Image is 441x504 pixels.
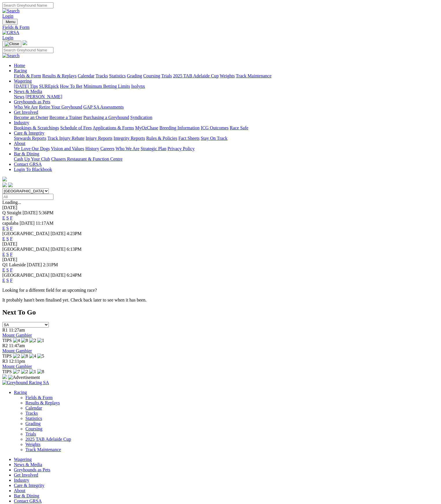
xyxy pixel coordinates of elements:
input: Select date [2,194,53,200]
img: 2 [13,354,20,359]
a: Fields & Form [25,395,53,400]
img: 8 [21,338,28,343]
a: Results & Replays [42,73,77,78]
a: 2025 TAB Adelaide Cup [173,73,219,78]
a: F [10,278,13,283]
span: 11:47am [9,343,25,348]
div: About [14,146,439,151]
div: Industry [14,125,439,131]
a: Applications & Forms [93,125,134,130]
a: Become a Trainer [49,115,82,120]
h2: Next To Go [2,308,439,316]
a: Tracks [96,73,108,78]
a: E [2,215,5,220]
a: GAP SA Assessments [83,105,124,109]
a: We Love Our Dogs [14,146,50,151]
a: Coursing [25,426,42,431]
a: Weights [220,73,235,78]
div: Care & Integrity [14,136,439,141]
a: Mount Gambier [2,348,32,353]
a: [PERSON_NAME] [25,94,62,99]
a: Isolynx [131,84,145,89]
img: 2 [29,338,36,343]
a: Tracks [25,411,38,416]
a: Industry [14,120,29,125]
a: Weights [25,442,40,447]
div: Greyhounds as Pets [14,105,439,110]
span: [DATE] [51,231,66,236]
a: Who We Are [14,105,38,109]
button: Toggle navigation [2,19,18,25]
span: [DATE] [23,210,38,215]
a: Grading [25,421,40,426]
a: Fields & Form [2,25,439,30]
img: Greyhound Racing SA [2,380,49,385]
input: Search [2,47,53,53]
a: Get Involved [14,473,38,477]
a: S [6,215,9,220]
a: News & Media [14,462,42,467]
a: Contact GRSA [14,162,42,167]
a: Calendar [78,73,94,78]
span: 6:13PM [67,247,82,252]
a: Schedule of Fees [60,125,92,130]
a: Greyhounds as Pets [14,467,50,472]
div: Bar & Dining [14,157,439,162]
img: Close [5,42,19,46]
img: 1 [37,338,44,343]
span: Menu [6,20,15,24]
a: Stay On Track [201,136,227,141]
a: Become an Owner [14,115,48,120]
a: Login [2,14,13,18]
img: GRSA [2,30,19,35]
a: F [10,226,13,231]
span: TIPS [2,354,12,358]
span: 2:31PM [43,262,58,267]
div: [DATE] [2,205,439,210]
span: Q Straight [2,210,21,215]
div: [DATE] [2,257,439,262]
a: Mount Gambier [2,333,32,338]
a: Rules & Policies [146,136,177,141]
a: News [14,94,24,99]
a: Purchasing a Greyhound [83,115,129,120]
span: 5:36PM [39,210,54,215]
span: [DATE] [27,262,42,267]
a: Grading [127,73,142,78]
a: Minimum Betting Limits [83,84,130,89]
span: 11:17AM [36,221,54,226]
a: History [85,146,99,151]
img: 8 [37,369,44,374]
a: Login To Blackbook [14,167,52,172]
img: Advertisement [8,375,40,380]
span: [GEOGRAPHIC_DATA] [2,247,49,252]
a: F [10,215,13,220]
div: [DATE] [2,241,439,247]
div: News & Media [14,94,439,99]
a: Stewards Reports [14,136,46,141]
div: Wagering [14,84,439,89]
span: TIPS [2,338,12,343]
a: ICG Outcomes [201,125,228,130]
a: Who We Are [116,146,139,151]
button: Toggle navigation [2,41,21,47]
span: [DATE] [51,247,66,252]
a: News & Media [14,89,42,94]
a: Wagering [14,457,32,462]
a: E [2,226,5,231]
a: F [10,236,13,241]
a: Careers [100,146,114,151]
span: R2 [2,343,8,348]
span: 12:11pm [9,359,25,364]
img: twitter.svg [8,183,13,187]
img: 1 [29,369,36,374]
a: Track Maintenance [25,447,61,452]
a: Vision and Values [51,146,84,151]
a: How To Bet [60,84,83,89]
span: 11:27am [9,328,25,332]
a: E [2,252,5,257]
a: MyOzChase [135,125,158,130]
img: 8 [21,354,28,359]
a: F [10,252,13,257]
